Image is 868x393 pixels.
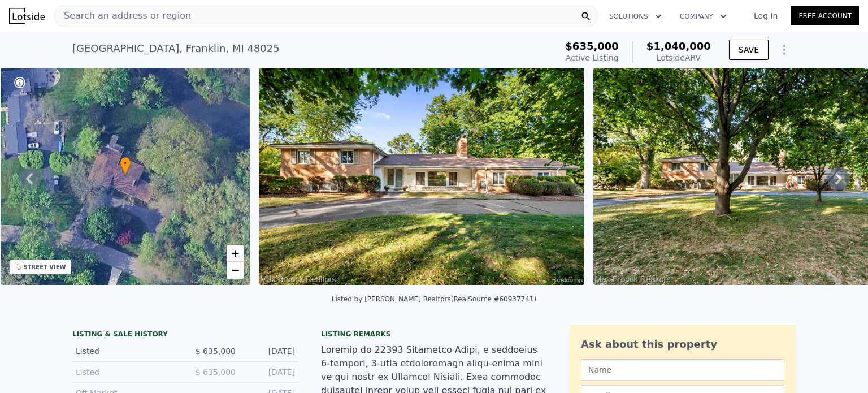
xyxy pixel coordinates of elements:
div: STREET VIEW [24,263,66,271]
div: [DATE] [245,366,295,378]
span: $635,000 [565,40,619,52]
div: • [120,157,131,176]
input: Name [581,359,784,381]
span: + [232,246,239,260]
img: Sale: 169718537 Parcel: 58014032 [259,68,584,285]
div: Listing remarks [321,330,547,339]
div: LISTING & SALE HISTORY [72,330,298,341]
a: Zoom in [227,245,244,262]
button: SAVE [729,40,769,60]
div: Listed [76,366,176,378]
span: Active Listing [566,53,619,62]
img: Lotside [9,8,45,24]
span: $1,040,000 [646,40,711,52]
a: Zoom out [227,262,244,279]
span: $ 635,000 [196,368,236,377]
button: Company [671,6,736,27]
button: Show Options [773,38,796,61]
a: Free Account [791,6,859,25]
a: Log In [740,10,791,21]
button: Solutions [600,6,671,27]
span: − [232,263,239,277]
div: Lotside ARV [646,52,711,63]
span: Search an address or region [55,9,191,23]
div: [GEOGRAPHIC_DATA] , Franklin , MI 48025 [72,41,280,57]
div: Listed by [PERSON_NAME] Realtors (RealSource #60937741) [332,295,536,303]
div: [DATE] [245,346,295,357]
span: • [120,158,131,169]
div: Ask about this property [581,336,784,352]
div: Listed [76,346,176,357]
span: $ 635,000 [196,347,236,356]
